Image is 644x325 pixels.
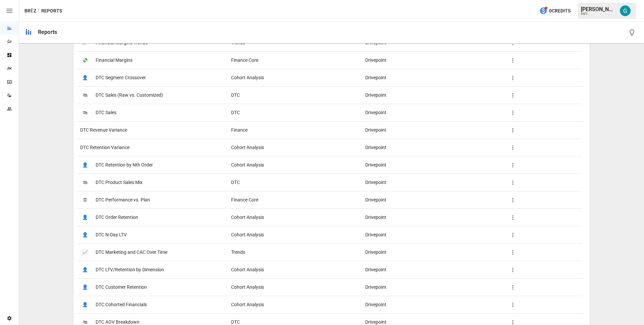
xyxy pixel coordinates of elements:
[80,160,90,170] span: 👤
[80,90,90,100] span: 🛍
[228,208,362,226] div: Cohort Analysis
[228,191,362,208] div: Finance Core
[96,69,146,86] span: DTC Segment Crossover
[362,51,496,69] div: Drivepoint
[362,226,496,243] div: Drivepoint
[362,208,496,226] div: Drivepoint
[362,296,496,313] div: Drivepoint
[228,243,362,261] div: Trends
[362,156,496,174] div: Drivepoint
[228,226,362,243] div: Cohort Analysis
[96,104,116,121] span: DTC Sales
[80,122,127,139] span: DTC Revenue Variance
[537,5,573,17] button: 0Credits
[96,279,147,296] span: DTC Customer Retention
[362,278,496,296] div: Drivepoint
[228,69,362,86] div: Cohort Analysis
[228,156,362,174] div: Cohort Analysis
[38,29,57,35] div: Reports
[362,261,496,278] div: Drivepoint
[362,69,496,86] div: Drivepoint
[96,209,138,226] span: DTC Order Retention
[96,87,163,104] span: DTC Sales (Raw vs. Customized)
[228,104,362,121] div: DTC
[80,73,90,83] span: 👤
[96,52,132,69] span: Financial Margins
[228,139,362,156] div: Cohort Analysis
[362,191,496,208] div: Drivepoint
[96,226,127,243] span: DTC N-Day LTV
[96,174,143,191] span: DTC Product Sales Mix
[80,282,90,292] span: 👤
[80,247,90,258] span: 📈
[228,121,362,139] div: Finance
[96,244,167,261] span: DTC Marketing and CAC Over Time
[362,121,496,139] div: Drivepoint
[581,12,616,15] div: BRĒZ
[80,230,90,240] span: 👤
[80,178,90,188] span: 🛍
[549,7,571,15] span: 0 Credits
[228,261,362,278] div: Cohort Analysis
[581,6,616,12] div: [PERSON_NAME]
[362,174,496,191] div: Drivepoint
[362,139,496,156] div: Drivepoint
[80,139,129,156] span: DTC Retention Variance
[38,7,40,15] div: /
[362,86,496,104] div: Drivepoint
[228,174,362,191] div: DTC
[96,296,147,313] span: DTC Cohorted Financials
[80,213,90,223] span: 👤
[80,265,90,275] span: 👤
[228,278,362,296] div: Cohort Analysis
[620,5,631,16] img: Gavin Acres
[228,51,362,69] div: Finance Core
[80,38,90,48] span: 📈
[80,300,90,310] span: 👤
[96,156,153,174] span: DTC Retention by Nth Order
[24,7,36,15] button: BRĒZ
[96,191,150,208] span: DTC Performance vs. Plan
[80,55,90,65] span: 💸
[80,108,90,118] span: 🛍
[362,104,496,121] div: Drivepoint
[616,1,635,20] button: Gavin Acres
[228,296,362,313] div: Cohort Analysis
[228,86,362,104] div: DTC
[362,243,496,261] div: Drivepoint
[80,195,90,205] span: 🗓
[96,261,164,278] span: DTC LTV/Retention by Dimension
